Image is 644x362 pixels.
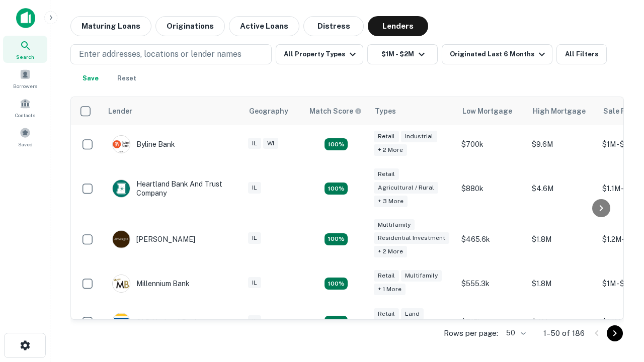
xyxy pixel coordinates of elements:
div: Millennium Bank [112,275,190,293]
th: Geography [243,97,303,125]
img: picture [113,136,130,153]
div: + 1 more [374,284,406,295]
span: Saved [18,140,33,148]
div: + 2 more [374,246,407,257]
th: Lender [102,97,243,125]
td: $1.8M [527,264,597,303]
td: $1.8M [527,214,597,265]
th: Low Mortgage [456,97,527,125]
td: $9.6M [527,125,597,163]
td: $4M [527,303,597,341]
h6: Match Score [309,106,360,117]
img: picture [113,313,130,330]
iframe: Chat Widget [594,282,644,330]
span: Contacts [15,111,35,119]
div: Matching Properties: 17, hasApolloMatch: undefined [325,183,348,195]
div: + 2 more [374,144,407,156]
button: All Filters [556,44,607,64]
a: Search [3,36,47,63]
button: $1M - $2M [367,44,438,64]
div: High Mortgage [533,105,586,117]
td: $715k [456,303,527,341]
div: IL [248,315,261,327]
a: Borrowers [3,65,47,92]
td: $880k [456,163,527,214]
button: Enter addresses, locations or lender names [70,44,272,64]
div: Byline Bank [112,135,175,153]
img: capitalize-icon.png [16,8,35,28]
img: picture [113,180,130,197]
button: Distress [303,16,364,36]
div: Retail [374,168,399,180]
button: Maturing Loans [70,16,151,36]
div: [PERSON_NAME] [112,230,195,248]
div: IL [248,232,261,244]
button: Lenders [368,16,428,36]
div: IL [248,138,261,149]
p: 1–50 of 186 [543,327,585,339]
span: Search [16,53,34,61]
div: Matching Properties: 16, hasApolloMatch: undefined [325,278,348,290]
div: Lender [108,105,132,117]
td: $465.6k [456,214,527,265]
p: Rows per page: [444,327,498,339]
div: Residential Investment [374,232,449,244]
div: Retail [374,308,399,320]
button: All Property Types [276,44,363,64]
div: Agricultural / Rural [374,182,438,194]
span: Borrowers [13,82,37,90]
div: Multifamily [401,270,442,282]
td: $700k [456,125,527,163]
td: $4.6M [527,163,597,214]
p: Enter addresses, locations or lender names [79,48,242,60]
div: Geography [249,105,288,117]
div: Multifamily [374,219,415,231]
div: Retail [374,131,399,142]
div: + 3 more [374,196,408,207]
div: 50 [502,326,527,340]
div: Matching Properties: 27, hasApolloMatch: undefined [325,233,348,245]
th: Types [369,97,456,125]
div: Retail [374,270,399,282]
div: Industrial [401,131,437,142]
div: Originated Last 6 Months [450,48,548,60]
div: WI [263,138,278,149]
div: Land [401,308,424,320]
button: Originations [155,16,225,36]
button: Active Loans [229,16,299,36]
button: Save your search to get updates of matches that match your search criteria. [74,68,107,88]
div: OLD National Bank [112,313,199,331]
div: Types [375,105,396,117]
div: Low Mortgage [462,105,512,117]
div: Matching Properties: 21, hasApolloMatch: undefined [325,138,348,150]
button: Originated Last 6 Months [442,44,552,64]
div: IL [248,277,261,289]
img: picture [113,231,130,248]
a: Contacts [3,94,47,121]
div: IL [248,182,261,194]
td: $555.3k [456,264,527,303]
th: Capitalize uses an advanced AI algorithm to match your search with the best lender. The match sco... [303,97,369,125]
div: Heartland Bank And Trust Company [112,179,233,198]
div: Matching Properties: 18, hasApolloMatch: undefined [325,316,348,328]
button: Go to next page [607,325,623,341]
a: Saved [3,123,47,150]
div: Capitalize uses an advanced AI algorithm to match your search with the best lender. The match sco... [309,106,362,117]
th: High Mortgage [527,97,597,125]
button: Reset [111,68,143,88]
img: picture [113,275,130,292]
